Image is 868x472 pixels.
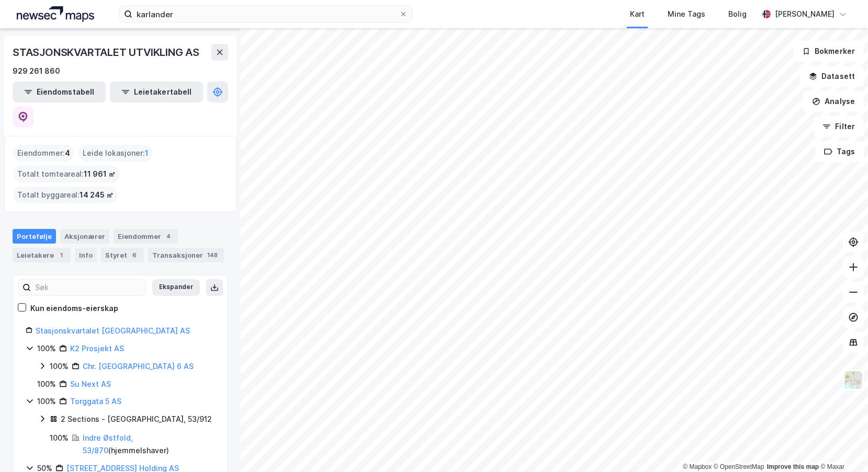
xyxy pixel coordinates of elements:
[767,463,819,470] a: Improve this map
[163,231,174,241] div: 4
[61,413,212,425] div: 2 Sections - [GEOGRAPHIC_DATA], 53/912
[83,433,133,455] a: Indre Østfold, 53/870
[775,8,835,20] div: [PERSON_NAME]
[683,463,712,470] a: Mapbox
[816,422,868,472] div: Kontrollprogram for chat
[114,229,178,244] div: Eiendommer
[13,229,56,244] div: Portefølje
[36,326,190,335] a: Stasjonskvartalet [GEOGRAPHIC_DATA] AS
[70,344,124,353] a: K2 Prosjekt AS
[65,147,70,159] span: 4
[83,362,194,371] a: Chr. [GEOGRAPHIC_DATA] 6 AS
[803,91,864,112] button: Analyse
[83,432,215,457] div: ( hjemmelshaver )
[50,432,69,444] div: 100%
[13,145,74,162] div: Eiendommer :
[31,280,145,295] input: Søk
[37,378,56,390] div: 100%
[13,166,120,182] div: Totalt tomteareal :
[205,250,220,260] div: 148
[668,8,705,20] div: Mine Tags
[30,302,118,315] div: Kun eiendoms-eierskap
[50,360,69,373] div: 100%
[800,66,864,87] button: Datasett
[814,116,864,137] button: Filter
[13,248,71,262] div: Leietakere
[70,397,121,406] a: Torggata 5 AS
[728,8,747,20] div: Bolig
[843,370,863,390] img: Z
[13,44,201,61] div: STASJONSKVARTALET UTVIKLING AS
[78,145,153,162] div: Leide lokasjoner :
[148,248,224,262] div: Transaksjoner
[714,463,764,470] a: OpenStreetMap
[37,342,56,355] div: 100%
[110,82,203,102] button: Leietakertabell
[793,41,864,62] button: Bokmerker
[815,141,864,162] button: Tags
[101,248,144,262] div: Styret
[152,279,200,296] button: Ekspander
[84,168,116,180] span: 11 961 ㎡
[13,187,118,203] div: Totalt byggareal :
[816,422,868,472] iframe: Chat Widget
[13,82,106,102] button: Eiendomstabell
[37,395,56,408] div: 100%
[60,229,109,244] div: Aksjonærer
[17,6,94,22] img: logo.a4113a55bc3d86da70a041830d287a7e.svg
[80,189,114,201] span: 14 245 ㎡
[56,250,66,260] div: 1
[70,379,111,388] a: Su Next AS
[145,147,149,159] span: 1
[129,250,140,260] div: 6
[75,248,97,262] div: Info
[132,6,399,22] input: Søk på adresse, matrikkel, gårdeiere, leietakere eller personer
[13,65,60,77] div: 929 261 860
[630,8,645,20] div: Kart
